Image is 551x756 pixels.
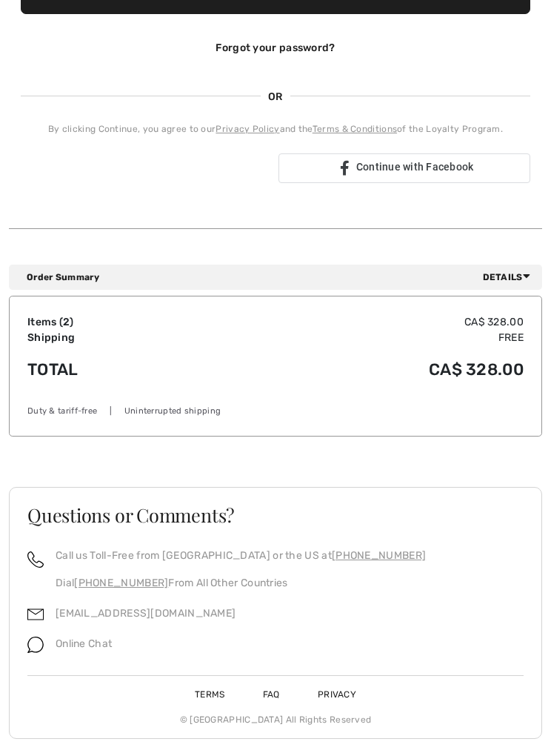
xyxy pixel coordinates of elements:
a: Privacy Policy [216,124,279,134]
div: Order Summary [27,271,536,284]
td: Free [201,330,524,345]
img: chat [27,637,44,653]
span: Continue with Facebook [356,161,474,173]
td: Items ( ) [27,314,201,330]
a: Continue with Facebook [278,153,530,183]
img: email [27,606,44,623]
p: Dial From All Other Countries [56,575,426,591]
iframe: Sign in with Google Button [27,152,267,185]
a: Terms & Conditions [313,124,397,134]
p: Call us Toll-Free from [GEOGRAPHIC_DATA] or the US at [56,548,426,563]
div: © [GEOGRAPHIC_DATA] All Rights Reserved [27,701,524,726]
div: Sign in with Google. Opens in new tab [34,152,259,185]
img: call [27,551,44,568]
span: Online Chat [56,637,112,650]
a: Forgot your password? [216,42,335,54]
a: Privacy [300,689,374,700]
td: CA$ 328.00 [201,314,524,330]
span: 2 [63,316,70,328]
td: Total [27,345,201,394]
td: Shipping [27,330,201,345]
div: By clicking Continue, you agree to our and the of the Loyalty Program. [21,122,530,136]
span: Details [483,271,536,284]
span: OR [261,89,290,105]
div: Duty & tariff-free | Uninterrupted shipping [27,405,524,418]
h3: Questions or Comments? [27,505,524,524]
a: Terms [177,689,243,700]
a: [EMAIL_ADDRESS][DOMAIN_NAME] [56,607,236,620]
a: [PHONE_NUMBER] [74,577,168,589]
td: CA$ 328.00 [201,345,524,394]
a: [PHONE_NUMBER] [332,549,426,562]
a: FAQ [245,689,298,700]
